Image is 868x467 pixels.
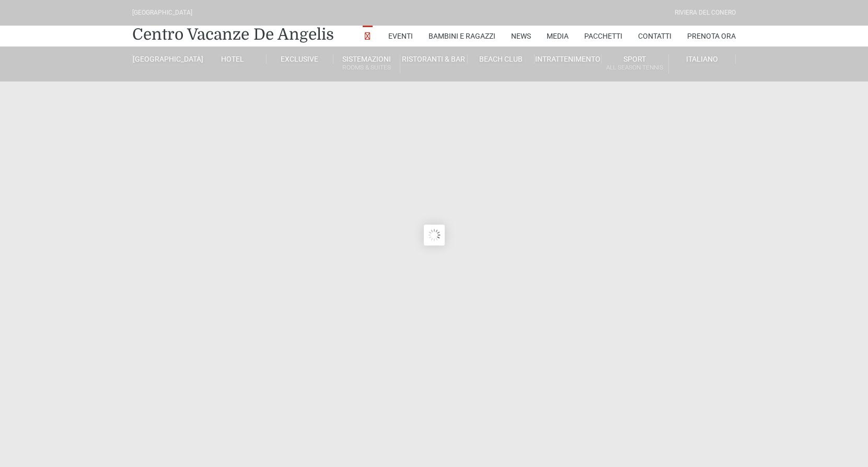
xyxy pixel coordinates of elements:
[675,8,736,18] div: Riviera Del Conero
[132,8,192,18] div: [GEOGRAPHIC_DATA]
[511,26,531,46] a: News
[267,54,333,64] a: Exclusive
[333,63,400,73] small: Rooms & Suites
[638,26,672,46] a: Contatti
[687,26,736,46] a: Prenota Ora
[400,54,467,64] a: Ristoranti & Bar
[601,63,668,73] small: All Season Tennis
[584,26,622,46] a: Pacchetti
[429,26,495,46] a: Bambini e Ragazzi
[535,54,601,64] a: Intrattenimento
[199,54,266,64] a: Hotel
[333,54,400,74] a: SistemazioniRooms & Suites
[686,55,718,63] span: Italiano
[468,54,535,64] a: Beach Club
[388,26,413,46] a: Eventi
[132,24,334,45] a: Centro Vacanze De Angelis
[601,54,668,74] a: SportAll Season Tennis
[547,26,569,46] a: Media
[669,54,736,64] a: Italiano
[132,54,199,64] a: [GEOGRAPHIC_DATA]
